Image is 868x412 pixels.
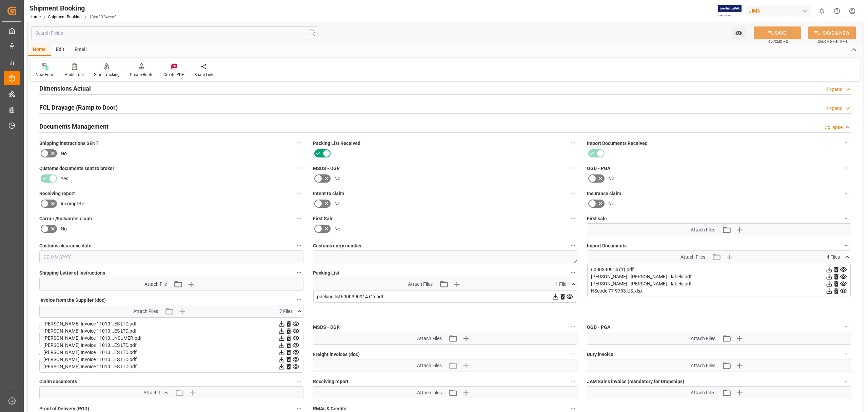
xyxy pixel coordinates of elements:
span: 7 Files [279,308,293,315]
button: Customs entry number [569,241,577,250]
span: MSDS - DGR [313,165,340,172]
div: 6000390914 (1).pdf [591,266,847,273]
span: Customs entry number [313,242,362,249]
span: 4 Files [827,254,840,261]
button: MSDS - DGR [569,164,577,172]
span: Import Documents Received [587,140,648,147]
div: [PERSON_NAME] Invoice 11010...ES LTD.pdf [43,356,299,363]
div: Shipment Booking [29,3,117,13]
span: Attach Files [417,389,442,396]
div: Create PDF [163,72,184,78]
span: Customs clearance date [39,242,92,249]
div: Share Link [194,72,213,78]
div: New Form [36,72,55,78]
span: Freight invoices (doc) [313,351,360,358]
div: Create Route [130,72,153,78]
div: Audit Trail [65,72,84,78]
span: Attach Files [691,335,715,342]
button: SAVE [754,26,801,39]
div: [PERSON_NAME] - [PERSON_NAME]...labels.pdf [591,280,847,287]
button: Insurance claim [842,189,851,198]
span: Ctrl/CMD + Shift + S [818,39,848,44]
span: 1 File [555,281,566,288]
span: Attach Files [691,389,715,396]
div: [PERSON_NAME] Invoice 11010...ES LTD.pdf [43,349,299,356]
h2: Dimensions Actual [39,84,91,93]
button: Customs clearance date [295,241,303,250]
a: Shipment Booking [48,15,82,19]
div: [PERSON_NAME] Invoice 11010...ES LTD.pdf [43,320,299,327]
span: Duty invoice [587,351,613,358]
span: Attach Files [133,308,158,315]
button: Receiving report [295,189,303,198]
button: Shipping instructions SENT [295,138,303,147]
div: JIMS [746,6,811,16]
button: show 0 new notifications [814,3,829,19]
button: Duty invoice [842,350,851,358]
span: OGD - PGA [587,165,610,172]
div: Collapse [825,124,843,131]
span: Shipping instructions SENT [39,140,99,147]
span: Receiving report [39,190,75,197]
span: Shipping Letter of Instructions [39,269,105,277]
span: Preferential tariff [39,324,77,331]
button: SAVE & NEW [808,26,856,39]
div: [PERSON_NAME] Invoice 11010...ES LTD.pdf [43,327,299,335]
div: packing list6000390914 (1).pdf [317,293,573,300]
button: First sale [842,214,851,223]
button: MSDS - DGR [569,322,577,331]
span: Customs documents sent to broker [39,165,114,172]
span: First sale [587,215,607,222]
div: Edit [51,44,70,56]
span: Attach Files [417,362,442,369]
span: Attach Files [680,254,705,261]
span: Attach Files [143,389,168,396]
div: Email [70,44,92,56]
div: [PERSON_NAME] Invoice 11010...NSUMER.pdf [43,335,299,342]
div: [PERSON_NAME] Invoice 11010...ES LTD.pdf [43,342,299,349]
button: open menu [732,26,746,39]
span: Incomplete [61,200,84,207]
span: OGD - PGA [587,324,610,331]
div: Home [28,44,51,56]
span: Attach Files [691,362,715,369]
span: Master [PERSON_NAME] of Lading (doc) [587,269,673,277]
button: JAM Sales invoice (mandatory for Dropships) [842,377,851,386]
button: Invoice from the Supplier (doc) [295,295,303,304]
button: Intent to claim [569,189,577,198]
span: Attach Files [417,335,442,342]
span: Attach Files [408,281,433,288]
span: No [334,225,340,232]
span: Import Documents [587,242,627,249]
span: Packing List [313,269,339,277]
span: JAM Sales invoice (mandatory for Dropships) [587,378,684,385]
span: Packing List Received [313,140,360,147]
span: MSDS - DGR [313,324,340,331]
input: Search Fields [31,26,318,39]
button: JIMS [746,4,814,17]
div: Expand [827,86,843,93]
input: DD.MM.YYYY [39,250,303,263]
div: [PERSON_NAME] Invoice 11010...ES LTD.pdf [43,363,299,370]
button: Freight invoices (doc) [569,350,577,358]
button: Customs documents sent to broker [295,164,303,172]
button: Import Documents [842,241,851,250]
span: No [608,200,614,207]
img: Exertis%20JAM%20-%20Email%20Logo.jpg_1722504956.jpg [718,5,742,17]
button: Import Documents Received [842,138,851,147]
span: Claim documents [39,378,77,385]
div: HScode 77-9733-US.xlsx [591,287,847,295]
button: Shipping Letter of Instructions [295,268,303,277]
button: First Sale [569,214,577,223]
button: OGD - PGA [842,322,851,331]
button: Carrier /Forwarder claim [295,214,303,223]
button: Claim documents [295,377,303,386]
span: No [334,175,340,182]
span: Ctrl/CMD + S [768,39,788,44]
span: Insurance claim [587,190,621,197]
span: Invoice from the Supplier (doc) [39,297,106,304]
span: Intent to claim [313,190,344,197]
button: OGD - PGA [842,164,851,172]
div: Start Tracking [94,72,120,78]
a: Home [29,15,41,19]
